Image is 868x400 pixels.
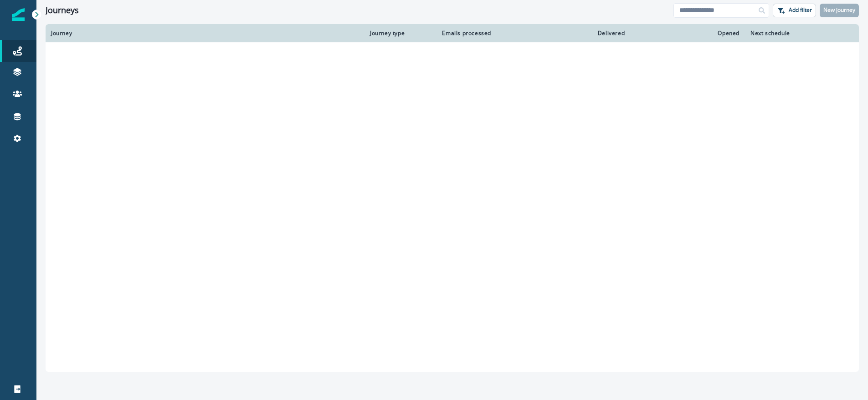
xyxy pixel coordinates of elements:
[12,8,25,21] img: Inflection
[51,30,359,37] div: Journey
[438,30,491,37] div: Emails processed
[636,30,740,37] div: Opened
[46,5,79,15] h1: Journeys
[370,30,427,37] div: Journey type
[502,30,625,37] div: Delivered
[823,7,855,13] p: New journey
[773,4,816,17] button: Add filter
[820,4,859,17] button: New journey
[750,30,831,37] div: Next schedule
[789,7,812,13] p: Add filter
